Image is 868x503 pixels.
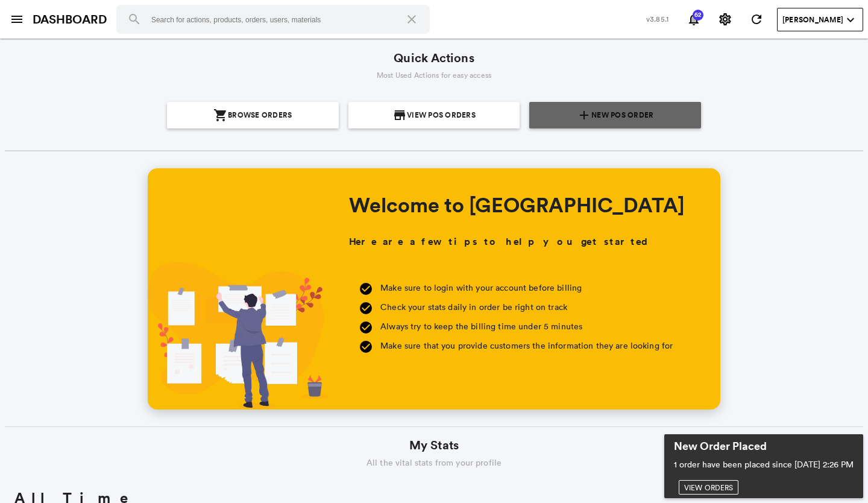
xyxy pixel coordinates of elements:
[116,5,430,34] input: Search for actions, products, orders, users, materials
[674,440,767,452] h4: New Order Placed
[591,102,653,128] span: New POS Order
[33,11,107,28] a: DASHBOARD
[5,7,29,31] button: open sidebar
[359,301,373,315] md-icon: check_circle
[349,192,685,217] h1: Welcome to [GEOGRAPHIC_DATA]
[687,12,701,27] md-icon: notifications
[348,102,520,128] a: {{action.icon}}View POS Orders
[10,12,24,27] md-icon: menu
[392,108,407,122] md-icon: {{action.icon}}
[407,102,476,128] span: View POS Orders
[359,340,373,354] md-icon: check_circle
[682,7,706,31] button: Notifications
[404,12,419,27] md-icon: close
[167,102,339,128] a: {{action.icon}}Browse Orders
[674,458,854,470] p: 1 order have been placed since [DATE] 2:26 PM
[120,5,149,34] button: Search
[366,457,502,469] span: All the vital stats from your profile
[380,280,673,295] p: Make sure to login with your account before billing
[529,102,701,128] a: {{action.icon}}New POS Order
[359,320,373,335] md-icon: check_circle
[718,12,732,27] md-icon: settings
[380,300,673,314] p: Check your stats daily in order be right on track
[380,338,673,353] p: Make sure that you provide customers the information they are looking for
[744,7,769,31] button: Refresh State
[843,13,858,27] md-icon: expand_more
[713,7,737,31] button: Settings
[646,14,668,24] span: v3.85.1
[127,12,142,27] md-icon: search
[349,235,651,249] h3: Here are a few tips to help you get started
[377,70,492,80] span: Most Used Actions for easy access
[394,49,474,67] span: Quick Actions
[577,108,591,122] md-icon: {{action.icon}}
[359,282,373,296] md-icon: check_circle
[777,8,863,31] button: User
[213,108,228,122] md-icon: {{action.icon}}
[228,102,292,128] span: Browse Orders
[692,12,704,18] span: 62
[380,319,673,334] p: Always try to keep the billing time under 5 minutes
[749,12,764,27] md-icon: refresh
[409,437,459,454] span: My Stats
[679,480,738,495] a: View Orders
[397,5,426,34] button: Clear
[782,14,843,25] span: [PERSON_NAME]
